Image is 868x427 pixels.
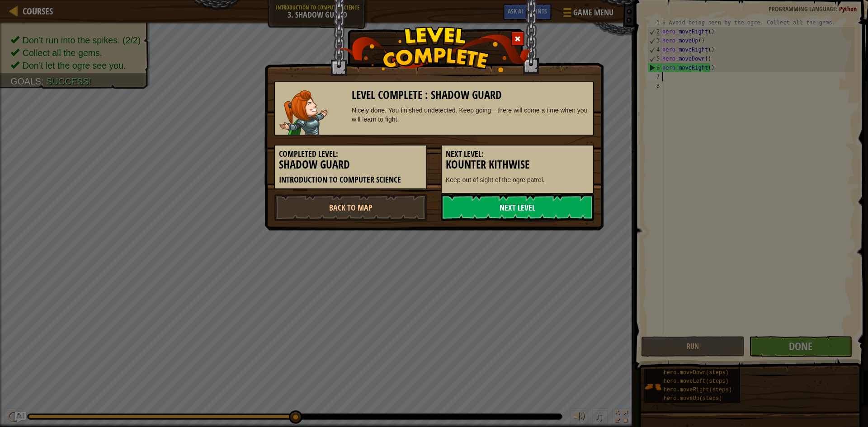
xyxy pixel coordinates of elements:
h5: Introduction to Computer Science [279,175,422,184]
img: captain.png [279,90,328,135]
h5: Next Level: [446,150,589,159]
img: level_complete.png [337,27,531,72]
div: Nicely done. You finished undetected. Keep going—there will come a time when you will learn to fi... [352,106,589,124]
a: Next Level [441,194,594,221]
a: Back to Map [274,194,427,221]
h3: Shadow Guard [279,159,422,171]
h3: Kounter Kithwise [446,159,589,171]
h3: Level Complete : Shadow Guard [352,89,589,101]
h5: Completed Level: [279,150,422,159]
p: Keep out of sight of the ogre patrol. [446,175,589,184]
